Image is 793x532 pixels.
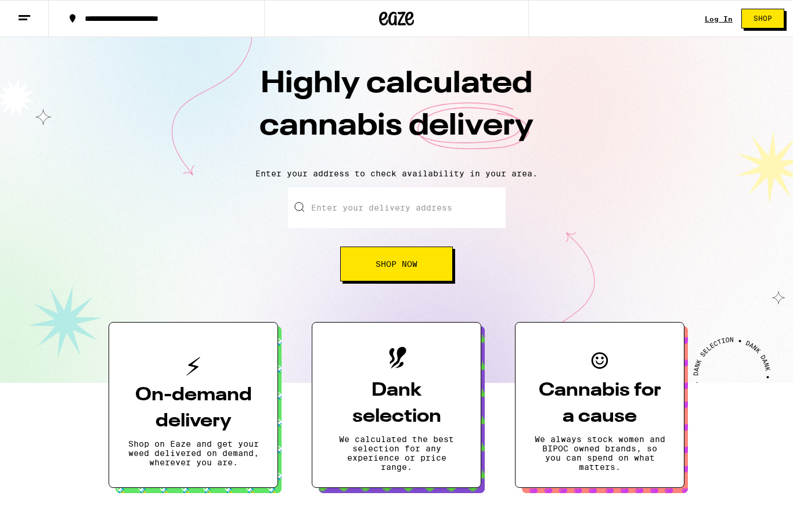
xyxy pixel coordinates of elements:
button: Cannabis for a causeWe always stock women and BIPOC owned brands, so you can spend on what matters. [515,322,684,488]
span: Shop Now [376,260,417,268]
button: Shop [741,9,784,28]
h3: On-demand delivery [128,382,259,435]
button: On-demand deliveryShop on Eaze and get your weed delivered on demand, wherever you are. [109,322,278,488]
p: Enter your address to check availability in your area. [12,169,781,178]
a: Log In [705,15,733,23]
button: Shop Now [340,247,453,281]
p: We calculated the best selection for any experience or price range. [331,435,462,472]
h1: Highly calculated cannabis delivery [193,63,600,160]
p: We always stock women and BIPOC owned brands, so you can spend on what matters. [534,435,665,472]
input: Enter your delivery address [288,187,506,228]
h3: Cannabis for a cause [534,378,665,430]
a: Shop [733,9,793,28]
h3: Dank selection [331,378,462,430]
p: Shop on Eaze and get your weed delivered on demand, wherever you are. [128,439,259,467]
span: Shop [754,15,772,22]
button: Dank selectionWe calculated the best selection for any experience or price range. [312,322,481,488]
